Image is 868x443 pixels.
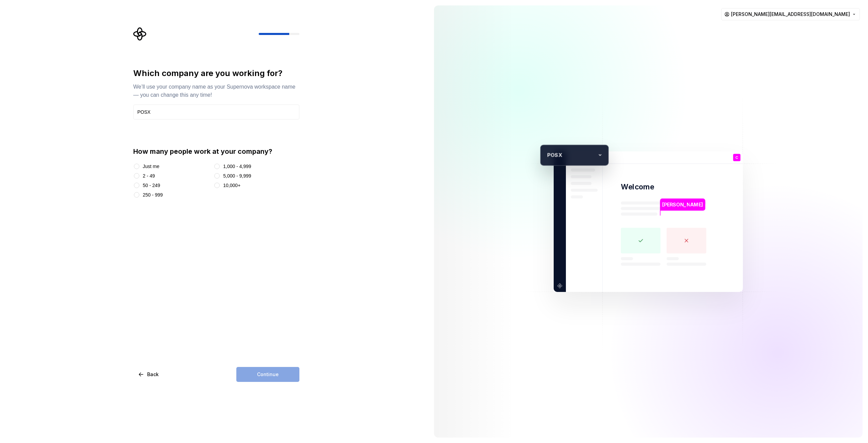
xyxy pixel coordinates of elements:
[544,151,550,159] p: P
[223,182,240,189] div: 10,000+
[133,83,299,99] div: We’ll use your company name as your Supernova workspace name — you can change this any time!
[133,27,147,41] svg: Supernova Logo
[133,105,299,119] input: Company name
[143,182,160,189] div: 50 - 249
[133,68,299,79] div: Which company are you working for?
[143,191,163,198] div: 250 - 999
[721,8,860,20] button: [PERSON_NAME][EMAIL_ADDRESS][DOMAIN_NAME]
[223,172,251,179] div: 5,000 - 9,999
[735,155,738,159] p: C
[223,163,251,170] div: 1,000 - 4,999
[133,147,299,156] div: How many people work at your company?
[551,151,595,159] p: OSX
[133,367,164,382] button: Back
[143,163,159,170] div: Just me
[147,371,159,378] span: Back
[662,201,703,208] p: [PERSON_NAME]
[621,182,654,192] p: Welcome
[143,172,155,179] div: 2 - 49
[731,11,850,18] span: [PERSON_NAME][EMAIL_ADDRESS][DOMAIN_NAME]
